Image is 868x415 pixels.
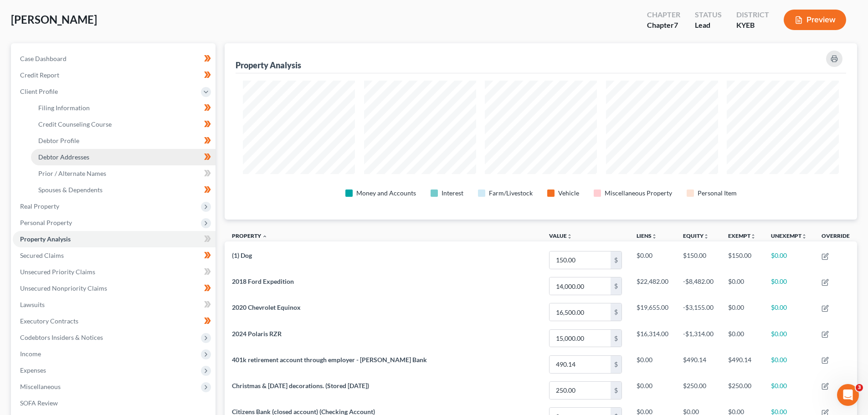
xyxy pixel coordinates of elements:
td: $490.14 [721,351,764,377]
a: Case Dashboard [13,51,216,67]
span: Filing Information [38,104,90,112]
td: $0.00 [629,377,676,403]
span: Client Profile [20,87,58,95]
input: 0.00 [550,356,611,373]
a: Unexemptunfold_more [771,232,807,239]
span: Personal Property [20,219,72,226]
td: $0.00 [721,299,764,325]
td: $0.00 [629,351,676,377]
div: $ [611,356,621,373]
div: Miscellaneous Property [605,189,672,198]
div: $ [611,303,621,321]
i: expand_less [262,234,267,239]
span: 3 [856,384,863,391]
td: $490.14 [676,351,721,377]
td: $0.00 [721,273,764,299]
a: Unsecured Priority Claims [13,264,216,280]
span: SOFA Review [20,399,58,407]
span: Secured Claims [20,251,64,259]
span: Credit Counseling Course [38,120,112,128]
a: Executory Contracts [13,313,216,329]
span: 401k retirement account through employer - [PERSON_NAME] Bank [232,356,427,364]
span: Lawsuits [20,301,45,308]
span: 2024 Polaris RZR [232,330,282,338]
div: Chapter [647,10,680,20]
div: Lead [695,20,722,31]
td: $0.00 [764,351,814,377]
div: Status [695,10,722,20]
a: Unsecured Nonpriority Claims [13,280,216,297]
td: $0.00 [764,299,814,325]
td: $0.00 [721,325,764,351]
span: Credit Report [20,71,59,79]
a: Credit Counseling Course [31,116,216,133]
a: SOFA Review [13,395,216,411]
button: Preview [784,10,846,30]
span: Real Property [20,202,59,210]
span: 7 [674,20,678,29]
span: Expenses [20,366,46,374]
td: $250.00 [721,377,764,403]
div: Farm/Livestock [489,189,533,198]
td: $19,655.00 [629,299,676,325]
div: Interest [442,189,463,198]
td: $0.00 [764,377,814,403]
td: -$1,314.00 [676,325,721,351]
span: [PERSON_NAME] [11,13,97,26]
div: Personal Item [698,189,737,198]
i: unfold_more [801,234,807,239]
div: $ [611,277,621,295]
div: Money and Accounts [356,189,416,198]
span: Debtor Profile [38,137,79,144]
span: Prior / Alternate Names [38,169,106,177]
i: unfold_more [704,234,709,239]
a: Filing Information [31,100,216,116]
span: Case Dashboard [20,55,67,62]
span: Property Analysis [20,235,71,243]
td: $150.00 [721,247,764,273]
td: $0.00 [629,247,676,273]
a: Secured Claims [13,247,216,264]
a: Liensunfold_more [637,232,657,239]
span: 2020 Chevrolet Equinox [232,303,301,311]
a: Credit Report [13,67,216,83]
input: 0.00 [550,303,611,321]
div: Property Analysis [236,60,301,71]
a: Spouses & Dependents [31,182,216,198]
td: $150.00 [676,247,721,273]
a: Exemptunfold_more [728,232,756,239]
i: unfold_more [750,234,756,239]
span: Spouses & Dependents [38,186,103,194]
span: Codebtors Insiders & Notices [20,333,103,341]
input: 0.00 [550,382,611,399]
a: Equityunfold_more [683,232,709,239]
a: Lawsuits [13,297,216,313]
a: Debtor Profile [31,133,216,149]
td: -$3,155.00 [676,299,721,325]
div: $ [611,330,621,347]
td: $22,482.00 [629,273,676,299]
span: Unsecured Nonpriority Claims [20,284,107,292]
span: (1) Dog [232,251,252,259]
a: Debtor Addresses [31,149,216,165]
span: Executory Contracts [20,317,78,325]
div: $ [611,382,621,399]
span: Debtor Addresses [38,153,89,161]
td: $0.00 [764,247,814,273]
span: Unsecured Priority Claims [20,268,95,276]
a: Prior / Alternate Names [31,165,216,182]
span: Income [20,350,41,358]
input: 0.00 [550,330,611,347]
td: $0.00 [764,273,814,299]
div: Chapter [647,20,680,31]
td: $16,314.00 [629,325,676,351]
span: 2018 Ford Expedition [232,277,294,285]
input: 0.00 [550,251,611,269]
i: unfold_more [652,234,657,239]
td: $250.00 [676,377,721,403]
div: District [736,10,769,20]
div: Vehicle [558,189,579,198]
a: Property Analysis [13,231,216,247]
a: Valueunfold_more [549,232,572,239]
div: KYEB [736,20,769,31]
